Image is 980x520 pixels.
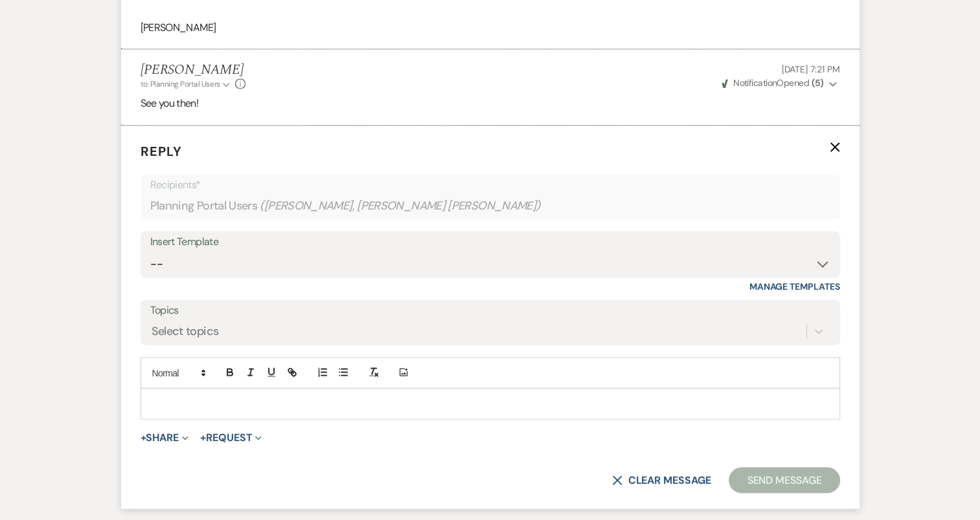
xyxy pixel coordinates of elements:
button: Share [141,432,189,442]
div: Select topics [152,323,219,340]
span: [DATE] 7:21 PM [781,63,839,75]
span: Opened [722,77,824,89]
button: Request [200,432,262,442]
span: Notification [733,77,777,89]
button: Send Message [729,467,839,493]
div: Insert Template [150,232,830,251]
span: to: Planning Portal Users [141,79,220,89]
div: Planning Portal Users [150,193,830,218]
p: See you then! [141,95,840,112]
a: Manage Templates [749,280,840,292]
button: NotificationOpened (5) [720,76,840,90]
span: + [200,432,206,442]
h5: [PERSON_NAME] [141,62,246,78]
strong: ( 5 ) [811,77,823,89]
button: to: Planning Portal Users [141,78,233,90]
span: ( [PERSON_NAME], [PERSON_NAME] [PERSON_NAME] ) [260,197,541,214]
label: Topics [150,301,830,320]
p: Recipients* [150,176,830,193]
span: + [141,432,146,442]
span: Reply [141,142,182,159]
button: Clear message [612,475,711,485]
